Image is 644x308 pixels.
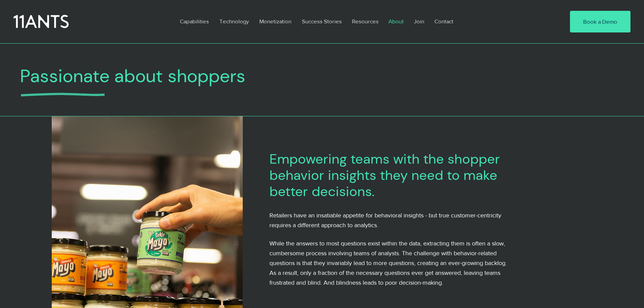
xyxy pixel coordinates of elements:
[583,18,617,26] span: Book a Demo
[385,14,407,29] p: About
[570,11,630,32] a: Book a Demo
[256,14,295,29] p: Monetization
[214,14,254,29] a: Technology
[254,14,297,29] a: Monetization
[347,14,383,29] a: Resources
[175,14,214,29] a: Capabilities
[297,14,347,29] a: Success Stories
[431,14,457,29] p: Contact
[299,14,345,29] p: Success Stories
[175,14,549,29] nav: Site
[409,14,429,29] a: Join
[410,14,428,29] p: Join
[429,14,459,29] a: Contact
[216,14,252,29] p: Technology
[176,14,212,29] p: Capabilities
[269,150,500,200] span: Empowering teams with the shopper behavior insights they need to make better decisions.
[383,14,409,29] a: About
[269,212,501,229] span: Retailers have an insatiable appetite for behavioral insights - but true customer-centricity requ...
[269,240,507,286] span: While the answers to most questions exist within the data, extracting them is often a slow, cumbe...
[349,14,382,29] p: Resources
[20,64,245,88] span: Passionate about shoppers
